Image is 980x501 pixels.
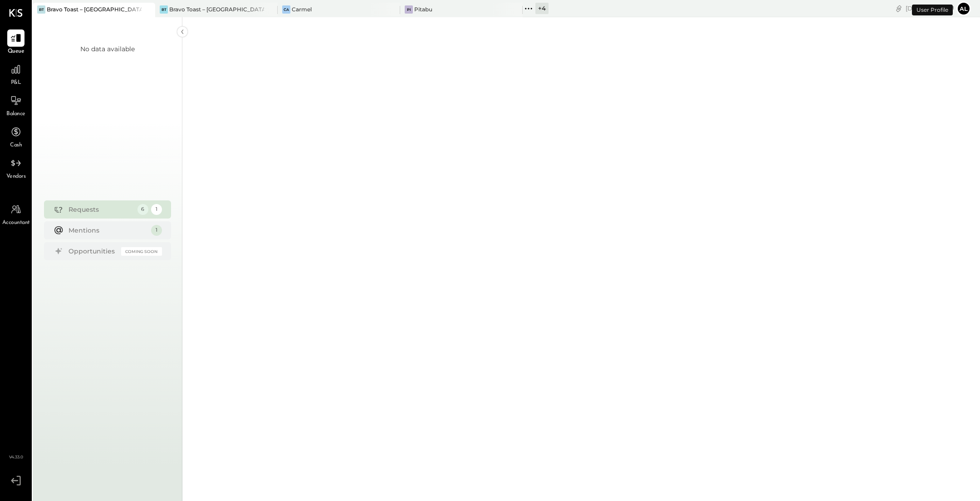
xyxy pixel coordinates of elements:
div: 1 [151,204,162,215]
div: User Profile [912,5,953,15]
span: P&L [11,79,21,87]
a: Queue [0,29,31,56]
span: Cash [10,141,22,150]
div: Opportunities [69,247,117,256]
div: 1 [151,225,162,236]
div: Ca [282,5,290,14]
div: Pi [405,5,413,14]
div: Carmel [292,5,312,13]
div: copy link [894,4,903,13]
div: Pitabu [414,5,432,13]
div: Coming Soon [121,247,162,256]
div: [DATE] [906,4,954,13]
a: Cash [0,123,31,150]
a: Balance [0,92,31,118]
div: BT [37,5,45,14]
div: BT [160,5,168,14]
div: No data available [80,44,135,54]
div: Mentions [69,226,147,235]
button: Al [956,1,971,16]
div: + 4 [535,3,549,14]
span: Balance [6,110,25,118]
div: Bravo Toast – [GEOGRAPHIC_DATA] [169,5,264,13]
div: Bravo Toast – [GEOGRAPHIC_DATA] [47,5,142,13]
span: Accountant [2,219,30,227]
a: Vendors [0,155,31,181]
div: Requests [69,205,133,214]
a: P&L [0,61,31,87]
div: 6 [137,204,148,215]
span: Vendors [6,173,26,181]
a: Accountant [0,201,31,227]
span: Queue [8,48,24,56]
